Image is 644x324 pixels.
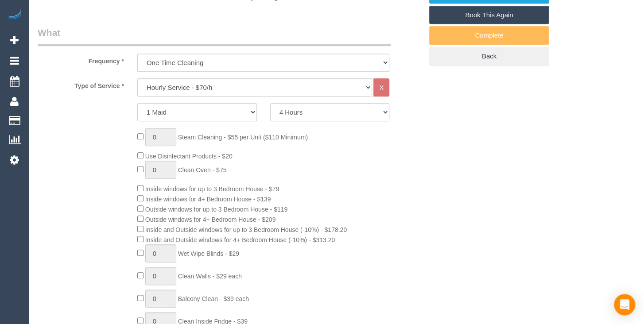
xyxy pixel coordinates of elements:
[31,54,131,66] label: Frequency *
[145,216,276,223] span: Outside windows for 4+ Bedroom House - $209
[178,295,249,302] span: Balcony Clean - $39 each
[429,47,549,66] a: Back
[145,153,233,160] span: Use Disinfectant Products - $20
[145,185,279,193] span: Inside windows for up to 3 Bedroom House - $79
[38,26,391,46] legend: What
[429,6,549,24] a: Book This Again
[178,166,227,174] span: Clean Oven - $75
[145,226,347,233] span: Inside and Outside windows for up to 3 Bedroom House (-10%) - $178.20
[145,236,335,243] span: Inside and Outside windows for 4+ Bedroom House (-10%) - $313.20
[178,250,239,257] span: Wet Wipe Blinds - $29
[145,206,287,213] span: Outside windows for up to 3 Bedroom House - $119
[178,273,242,280] span: Clean Walls - $29 each
[31,78,131,90] label: Type of Service *
[145,196,271,203] span: Inside windows for 4+ Bedroom House - $139
[5,9,23,21] img: Automaid Logo
[178,134,308,141] span: Steam Cleaning - $55 per Unit ($110 Minimum)
[614,294,635,315] div: Open Intercom Messenger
